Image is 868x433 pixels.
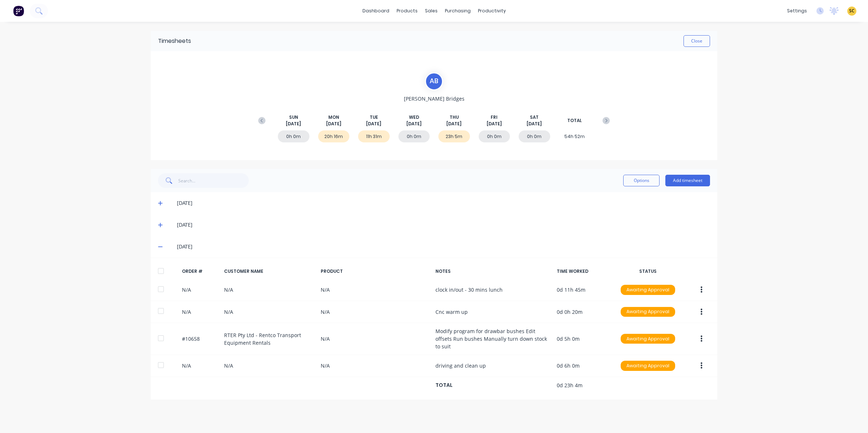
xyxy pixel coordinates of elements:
div: 0h 0m [398,130,430,142]
div: 23h 5m [438,130,470,142]
div: STATUS [617,268,679,275]
div: Awaiting Approval [621,307,675,317]
span: [DATE] [446,121,462,127]
div: PRODUCT [321,268,430,275]
div: TIME WORKED [557,268,611,275]
button: Awaiting Approval [620,307,676,317]
div: 54h 52m [559,130,591,142]
span: [PERSON_NAME] Bridges [404,95,465,102]
div: 0h 0m [479,130,510,142]
div: [DATE] [177,199,710,207]
div: purchasing [441,5,474,16]
span: TUE [370,114,378,121]
div: ORDER # [182,268,218,275]
div: settings [783,5,811,16]
span: THU [450,114,459,121]
div: 20h 16m [318,130,350,142]
span: SC [849,8,855,14]
div: [DATE] [177,243,710,251]
img: Factory [13,5,24,16]
a: dashboard [359,5,393,16]
div: Awaiting Approval [621,361,675,371]
div: Awaiting Approval [621,334,675,344]
span: SAT [530,114,539,121]
div: Timesheets [158,37,191,45]
span: [DATE] [487,121,502,127]
button: Add timesheet [665,175,710,186]
span: MON [328,114,339,121]
div: NOTES [435,268,551,275]
div: CUSTOMER NAME [224,268,315,275]
span: SUN [289,114,298,121]
div: A B [425,72,443,90]
div: products [393,5,421,16]
div: 0h 0m [278,130,309,142]
span: TOTAL [567,117,582,124]
button: Awaiting Approval [620,284,676,295]
div: sales [421,5,441,16]
div: 11h 31m [358,130,390,142]
span: [DATE] [286,121,301,127]
button: Awaiting Approval [620,360,676,371]
button: Options [623,175,660,186]
div: 0h 0m [519,130,550,142]
input: Search... [178,173,249,188]
span: [DATE] [527,121,542,127]
div: [DATE] [177,221,710,229]
span: FRI [491,114,498,121]
div: Awaiting Approval [621,285,675,295]
button: Awaiting Approval [620,333,676,344]
div: productivity [474,5,510,16]
button: Close [684,35,710,47]
span: [DATE] [366,121,381,127]
span: [DATE] [406,121,422,127]
span: [DATE] [326,121,341,127]
span: WED [409,114,419,121]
